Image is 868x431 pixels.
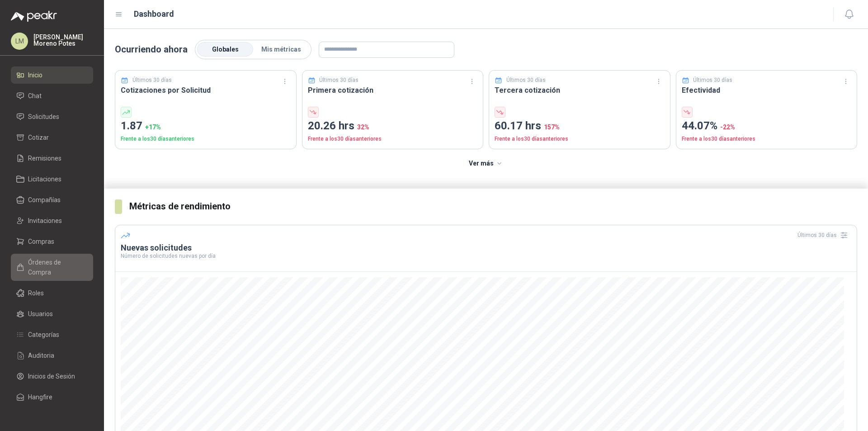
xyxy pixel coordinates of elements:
[682,118,852,135] p: 44.07%
[28,257,85,277] span: Órdenes de Compra
[11,191,93,208] a: Compañías
[145,123,161,131] span: + 17 %
[357,123,369,131] span: 32 %
[28,350,54,360] span: Auditoria
[129,199,857,213] h3: Métricas de rendimiento
[28,371,75,381] span: Inicios de Sesión
[464,155,509,173] button: Ver más
[11,108,93,125] a: Solicitudes
[11,11,57,22] img: Logo peakr
[11,66,93,84] a: Inicio
[28,392,52,402] span: Hangfire
[11,233,93,250] a: Compras
[28,174,61,184] span: Licitaciones
[495,135,665,143] p: Frente a los 30 días anteriores
[28,288,44,298] span: Roles
[28,153,61,163] span: Remisiones
[308,118,478,135] p: 20.26 hrs
[682,85,852,96] h3: Efectividad
[11,212,93,229] a: Invitaciones
[319,76,359,85] p: Últimos 30 días
[797,228,851,242] div: Últimos 30 días
[544,123,560,131] span: 157 %
[28,91,42,101] span: Chat
[121,118,291,135] p: 1.87
[28,195,61,205] span: Compañías
[682,135,852,143] p: Frente a los 30 días anteriores
[495,85,665,96] h3: Tercera cotización
[28,133,49,142] span: Cotizar
[495,118,665,135] p: 60.17 hrs
[28,216,62,226] span: Invitaciones
[28,330,59,340] span: Categorías
[132,76,172,85] p: Últimos 30 días
[11,254,93,281] a: Órdenes de Compra
[11,326,93,343] a: Categorías
[11,171,93,188] a: Licitaciones
[11,368,93,385] a: Inicios de Sesión
[33,34,93,47] p: [PERSON_NAME] Moreno Potes
[212,46,239,53] span: Globales
[693,76,732,85] p: Últimos 30 días
[121,135,291,143] p: Frente a los 30 días anteriores
[11,150,93,167] a: Remisiones
[121,85,291,96] h3: Cotizaciones por Solicitud
[720,123,735,131] span: -22 %
[11,388,93,406] a: Hangfire
[115,43,188,57] p: Ocurriendo ahora
[28,112,59,122] span: Solicitudes
[308,85,478,96] h3: Primera cotización
[11,284,93,302] a: Roles
[308,135,478,143] p: Frente a los 30 días anteriores
[11,305,93,322] a: Usuarios
[121,242,851,253] h3: Nuevas solicitudes
[11,347,93,364] a: Auditoria
[28,237,54,246] span: Compras
[11,33,28,50] div: LM
[134,8,174,20] h1: Dashboard
[261,46,301,53] span: Mis métricas
[28,309,53,319] span: Usuarios
[506,76,546,85] p: Últimos 30 días
[11,87,93,104] a: Chat
[28,70,42,80] span: Inicio
[121,253,851,259] p: Número de solicitudes nuevas por día
[11,129,93,146] a: Cotizar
